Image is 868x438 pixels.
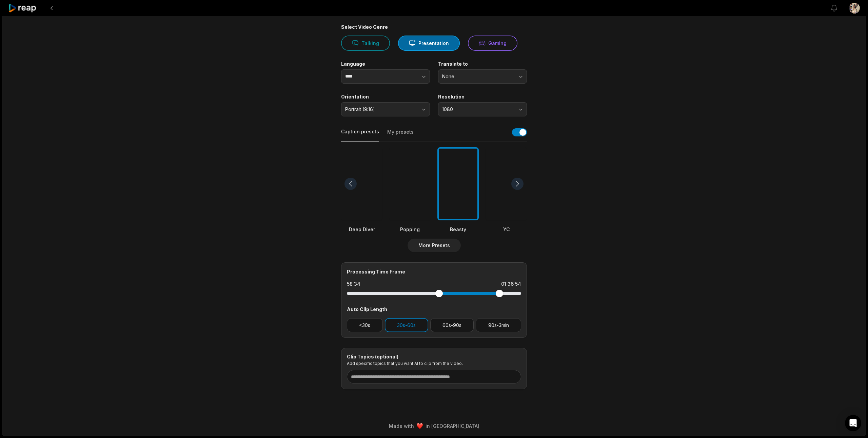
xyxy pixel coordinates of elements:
label: Orientation [341,94,430,100]
div: Made with in [GEOGRAPHIC_DATA] [8,422,860,430]
button: 30s-60s [385,318,428,332]
label: Resolution [438,94,527,100]
label: Translate to [438,61,527,67]
div: YC [486,226,527,233]
div: 01:36:54 [501,281,521,287]
button: Caption presets [341,128,379,141]
button: 1080 [438,102,527,116]
span: 1080 [442,106,513,112]
div: Popping [389,226,431,233]
div: Open Intercom Messenger [845,415,861,431]
button: 60s-90s [430,318,474,332]
div: Deep Diver [341,226,382,233]
div: Clip Topics (optional) [347,354,521,360]
p: Add specific topics that you want AI to clip from the video. [347,361,521,366]
button: None [438,69,527,84]
button: Presentation [398,36,460,51]
button: Talking [341,36,390,51]
div: 58:34 [347,281,360,287]
img: heart emoji [417,423,423,429]
button: My presets [387,129,414,141]
div: Beasty [437,226,479,233]
button: Portrait (9:16) [341,102,430,116]
button: <30s [347,318,383,332]
button: Gaming [468,36,517,51]
div: Processing Time Frame [347,268,521,275]
label: Language [341,61,430,67]
span: Portrait (9:16) [345,106,416,112]
button: More Presets [408,239,461,252]
div: Select Video Genre [341,24,527,30]
div: Auto Clip Length [347,306,521,313]
span: None [442,73,513,80]
button: 90s-3min [476,318,521,332]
